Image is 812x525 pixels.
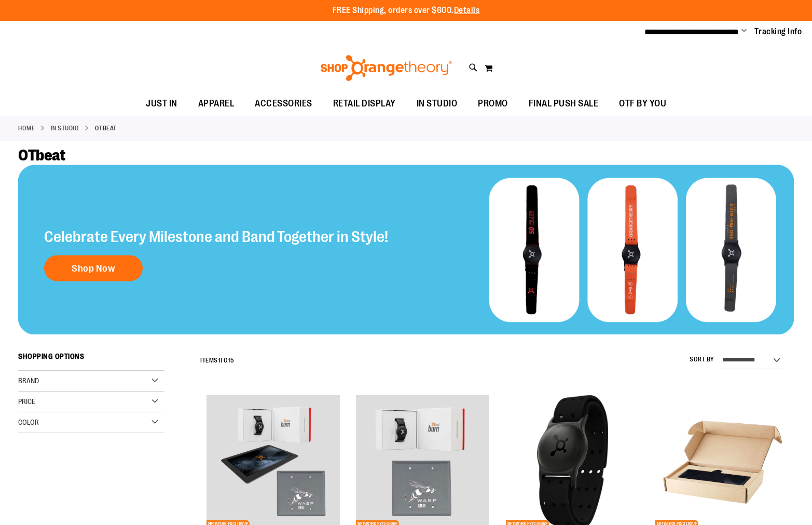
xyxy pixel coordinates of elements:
[417,92,458,115] span: IN STUDIO
[44,228,388,245] h2: Celebrate Every Milestone and Band Together in Style!
[619,92,666,115] span: OTF BY YOU
[198,92,235,115] span: APPAREL
[51,124,79,133] a: IN STUDIO
[135,92,188,116] a: JUST IN
[18,347,164,371] strong: Shopping Options
[146,92,177,115] span: JUST IN
[18,146,65,164] span: OTbeat
[333,92,396,115] span: RETAIL DISPLAY
[323,92,406,116] a: RETAIL DISPLAY
[741,26,747,37] button: Account menu
[72,262,115,274] span: Shop Now
[529,92,599,115] span: FINAL PUSH SALE
[609,92,677,116] a: OTF BY YOU
[454,6,480,15] a: Details
[478,92,508,115] span: PROMO
[467,92,518,116] a: PROMO
[188,92,245,116] a: APPAREL
[244,92,323,116] a: ACCESSORIES
[319,55,453,81] img: Shop Orangetheory
[44,255,143,281] a: Shop Now
[690,355,714,364] label: Sort By
[333,5,480,17] p: FREE Shipping, orders over $600.
[200,353,234,369] h2: Items to
[406,92,468,115] a: IN STUDIO
[18,124,35,133] a: Home
[518,92,609,116] a: FINAL PUSH SALE
[255,92,312,115] span: ACCESSORIES
[18,418,39,426] span: Color
[218,357,221,364] span: 1
[95,124,117,133] strong: OTbeat
[18,397,35,406] span: Price
[18,376,39,385] span: Brand
[228,357,234,364] span: 15
[754,26,802,37] a: Tracking Info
